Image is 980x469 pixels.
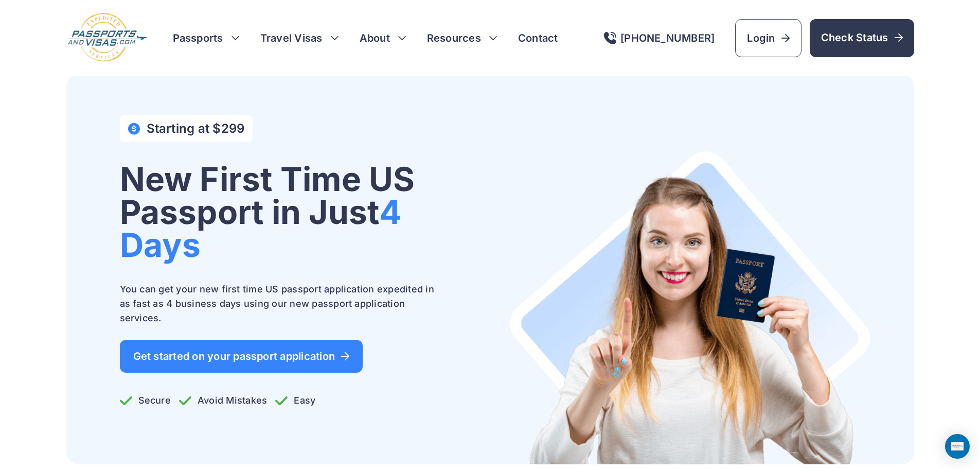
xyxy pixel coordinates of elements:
a: Get started on your passport application [120,340,363,373]
h3: Passports [173,31,240,45]
h1: New First Time US Passport in Just [120,163,482,262]
img: New First Time US Passport in Just 4 Days [509,150,871,464]
h3: Travel Visas [260,31,339,45]
span: Get started on your passport application [133,351,350,361]
p: Avoid Mistakes [179,393,267,408]
p: You can get your new first time US passport application expedited in as fast as 4 business days u... [120,282,439,325]
a: [PHONE_NUMBER] [604,32,715,44]
p: Easy [275,393,315,408]
span: Check Status [821,30,903,45]
span: Login [747,31,789,45]
div: Open Intercom Messenger [945,434,970,459]
a: Login [735,19,801,57]
a: Contact [518,31,558,45]
h3: Resources [427,31,497,45]
a: Check Status [810,19,914,57]
a: About [360,31,390,45]
p: Secure [120,393,171,408]
span: 4 Days [120,192,402,265]
h4: Starting at $299 [147,121,245,136]
img: Logo [66,12,148,63]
